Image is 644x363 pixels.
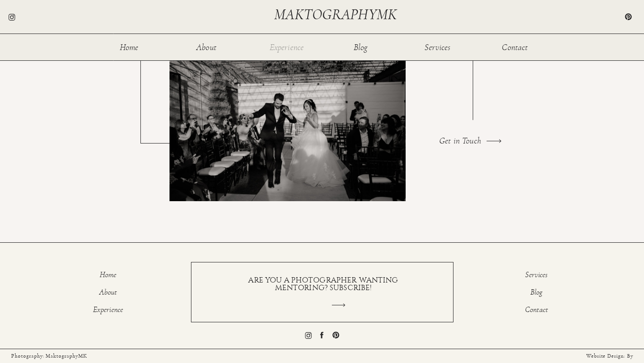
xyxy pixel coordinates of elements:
[11,351,110,359] a: Photography: MaktographyMK
[243,276,404,283] a: ARE YOU A PHOTOGRAPHER WANTING MENTORING? SUBSCRIBE!
[80,288,136,299] a: About
[423,43,452,51] a: Services
[508,288,564,299] a: Blog
[500,43,530,51] a: Contact
[192,43,221,51] a: About
[439,136,485,144] a: Get in Touch
[269,43,305,51] a: Experience
[114,43,144,51] a: Home
[80,306,136,317] a: Experience
[346,43,375,51] a: Blog
[274,7,400,22] a: maktographymk
[508,306,564,317] a: Contact
[553,351,633,359] a: Website Design: By [PERSON_NAME]
[80,271,136,282] a: Home
[508,271,564,282] a: Services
